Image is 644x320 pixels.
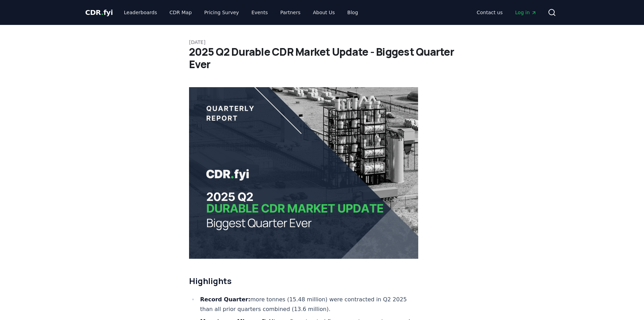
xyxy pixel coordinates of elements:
[198,295,418,314] li: more tonnes (15.48 million) were contracted in Q2 2025 than all prior quarters combined (13.6 mil...
[515,9,537,16] span: Log in
[200,296,250,303] strong: Record Quarter:
[118,6,163,19] a: Leaderboards
[199,6,244,19] a: Pricing Survey
[471,6,508,19] a: Contact us
[85,8,113,17] span: CDR fyi
[164,6,197,19] a: CDR Map
[189,46,455,71] h1: 2025 Q2 Durable CDR Market Update - Biggest Quarter Ever
[307,6,340,19] a: About Us
[118,6,364,19] nav: Main
[246,6,273,19] a: Events
[85,8,113,17] a: CDR.fyi
[101,8,104,17] span: .
[275,6,306,19] a: Partners
[189,39,455,46] p: [DATE]
[510,6,542,19] a: Log in
[189,87,418,259] img: blog post image
[342,6,364,19] a: Blog
[471,6,542,19] nav: Main
[189,275,418,286] h2: Highlights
